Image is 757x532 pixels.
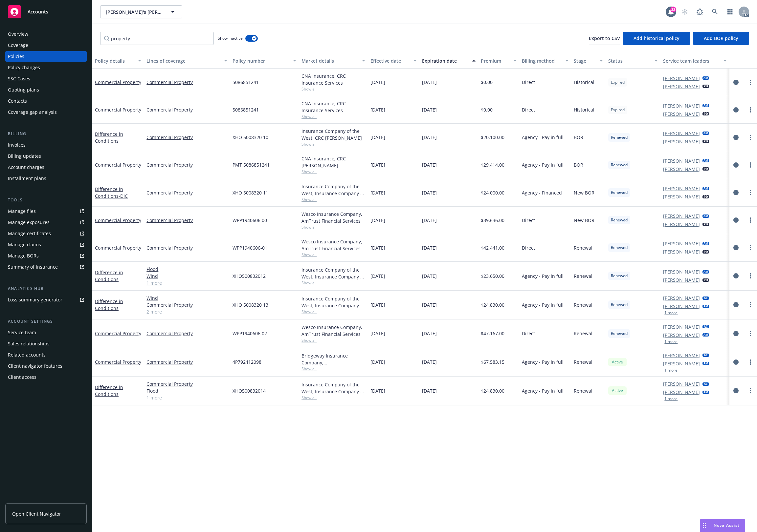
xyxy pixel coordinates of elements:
span: Show all [301,169,365,174]
a: Difference in Conditions [95,298,123,311]
a: SSC Cases [5,73,87,84]
a: more [746,106,754,114]
button: 1 more [664,340,678,344]
a: Policies [5,51,87,62]
div: Installment plans [8,173,46,184]
div: Status [608,57,651,64]
a: Search [708,5,722,18]
span: Show inactive [218,35,243,41]
button: 1 more [664,397,678,401]
a: circleInformation [732,106,740,114]
span: Show all [301,280,365,286]
span: [DATE] [422,273,437,279]
a: Client access [5,372,87,382]
span: Agency - Pay in full [522,387,564,394]
span: Add historical policy [634,35,679,41]
span: Renewal [574,301,592,308]
div: CNA Insurance, CRC [PERSON_NAME] [301,155,365,169]
div: Billing [5,131,87,137]
span: XHO 5008320 13 [233,301,268,308]
a: Commercial Property [95,217,141,223]
a: Commercial Property [146,217,227,224]
a: more [746,216,754,224]
span: WPP1940606 00 [233,217,267,224]
a: Wind [146,273,227,279]
a: Commercial Property [95,245,141,251]
span: [DATE] [370,217,385,224]
span: Show all [301,224,365,230]
a: Flood [146,266,227,273]
button: Lines of coverage [144,53,230,69]
a: Commercial Property [146,380,227,387]
a: Service team [5,327,87,338]
span: Add BOR policy [704,35,738,41]
span: [DATE] [370,189,385,196]
div: Policies [8,51,24,62]
a: circleInformation [732,189,740,196]
a: Commercial Property [146,79,227,86]
span: $29,414.00 [481,161,504,168]
span: 5086851241 [233,106,259,113]
div: Summary of insurance [8,262,58,272]
span: WPP1940606 02 [233,330,267,337]
a: [PERSON_NAME] [663,360,700,367]
a: [PERSON_NAME] [663,295,700,301]
span: [DATE] [370,301,385,308]
div: Insurance Company of the West, CRC [PERSON_NAME] [301,128,365,141]
a: [PERSON_NAME] [663,138,700,145]
div: Related accounts [8,350,46,360]
span: Export to CSV [589,35,620,41]
div: Wesco Insurance Company, AmTrust Financial Services [301,238,365,252]
a: Coverage gap analysis [5,107,87,117]
a: [PERSON_NAME] [663,83,700,90]
a: more [746,133,754,141]
span: [DATE] [422,387,437,394]
span: Show all [301,114,365,119]
a: [PERSON_NAME] [663,213,700,219]
span: Show all [301,141,365,147]
a: circleInformation [732,161,740,169]
div: Account charges [8,162,44,173]
div: Insurance Company of the West, Insurance Company of the West (ICW), CRC Group [301,381,365,395]
a: Commercial Property [95,330,141,337]
span: [DATE] [422,106,437,113]
div: Drag to move [700,519,708,532]
span: $23,650.00 [481,273,504,279]
a: Quoting plans [5,85,87,95]
a: circleInformation [732,387,740,395]
span: Show all [301,366,365,372]
span: - DIC [119,193,128,199]
span: 5086851241 [233,79,259,86]
a: Account charges [5,162,87,173]
a: more [746,358,754,366]
a: [PERSON_NAME] [663,248,700,255]
a: Commercial Property [95,359,141,365]
a: Manage certificates [5,228,87,239]
div: Insurance Company of the West, Insurance Company of the West (ICW), CRC Group [301,295,365,309]
a: circleInformation [732,216,740,224]
a: more [746,161,754,169]
a: more [746,272,754,280]
a: [PERSON_NAME] [663,130,700,137]
span: XHO500832012 [233,273,266,279]
a: circleInformation [732,78,740,86]
a: Commercial Property [146,301,227,308]
span: Active [611,388,624,394]
span: Renewed [611,245,628,251]
span: Renewal [574,273,592,279]
div: Premium [481,57,510,64]
span: [DATE] [422,189,437,196]
span: Renewed [611,134,628,140]
a: [PERSON_NAME] [663,111,700,117]
a: Commercial Property [146,161,227,168]
span: Show all [301,395,365,400]
a: Commercial Property [146,358,227,365]
a: Commercial Property [146,134,227,141]
div: Service team leaders [663,57,720,64]
button: 1 more [664,368,678,372]
a: circleInformation [732,301,740,309]
span: Historical [574,106,594,113]
div: Client navigator features [8,361,62,371]
button: Nova Assist [700,519,745,532]
a: more [746,387,754,395]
